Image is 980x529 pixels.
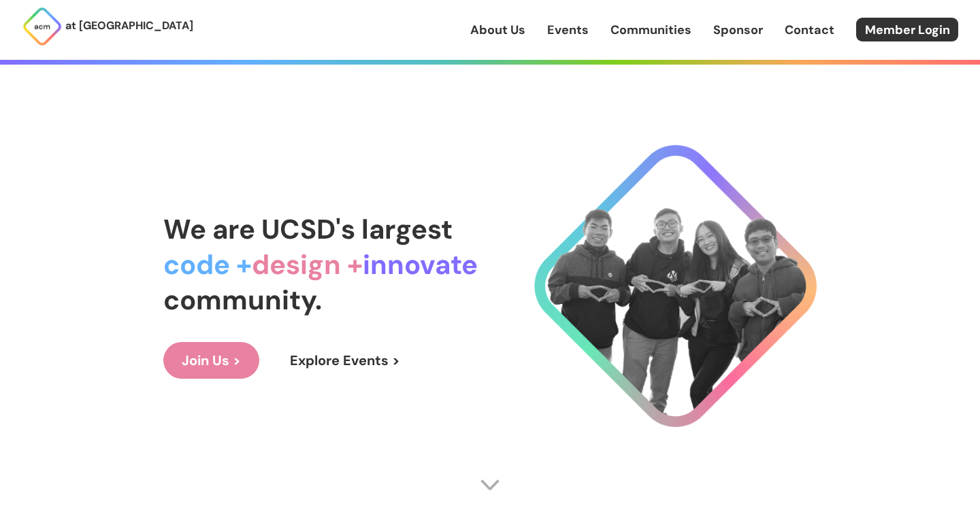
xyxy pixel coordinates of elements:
a: at [GEOGRAPHIC_DATA] [22,6,193,47]
img: Cool Logo [534,145,817,427]
img: ACM Logo [22,6,63,47]
a: Sponsor [713,21,763,39]
p: at [GEOGRAPHIC_DATA] [65,17,193,35]
span: code + [163,247,252,282]
span: design + [252,247,363,282]
span: We are UCSD's largest [163,211,453,247]
a: Member Login [856,18,958,41]
img: Scroll Arrow [480,475,500,495]
span: community. [163,282,322,318]
a: Communities [610,21,691,39]
a: Contact [785,21,834,39]
a: About Us [470,21,525,39]
a: Explore Events > [272,342,419,379]
a: Events [547,21,589,39]
a: Join Us > [163,342,259,379]
span: innovate [363,247,478,282]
